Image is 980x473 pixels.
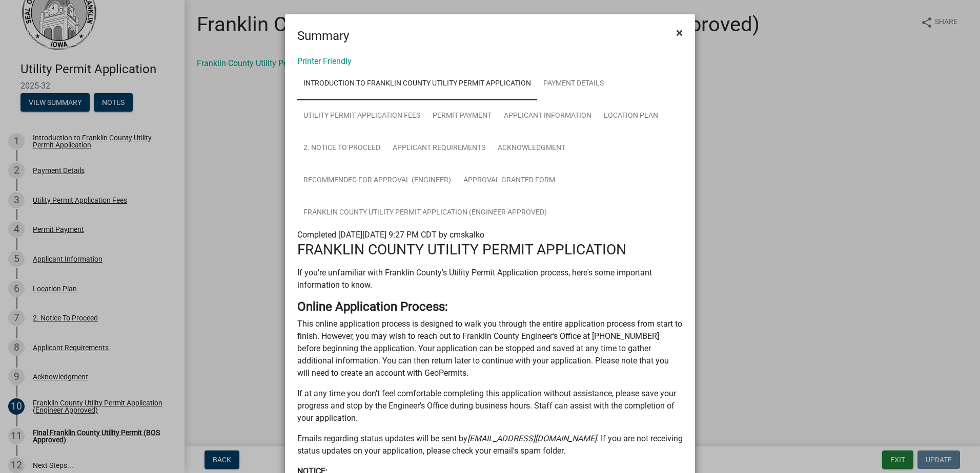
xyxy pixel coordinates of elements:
p: If you're unfamiliar with Franklin County's Utility Permit Application process, here's some impor... [297,267,683,291]
a: Printer Friendly [297,56,352,66]
a: Applicant Requirements [386,132,492,165]
h3: FRANKLIN COUNTY UTILITY PERMIT APPLICATION [297,241,683,259]
a: Introduction to Franklin County Utility Permit Application [297,68,537,100]
i: [EMAIL_ADDRESS][DOMAIN_NAME] [467,434,597,443]
span: × [676,26,683,40]
a: RECOMMENDED FOR APPROVAL (Engineer) [297,164,457,197]
a: Permit Payment [426,100,498,133]
a: Franklin County Utility Permit Application (Engineer Approved) [297,197,553,229]
p: Emails regarding status updates will be sent by . If you are not receiving status updates on your... [297,433,683,457]
h4: Summary [297,27,349,45]
a: 2. Notice To Proceed [297,132,386,165]
a: Utility Permit Application Fees [297,100,426,133]
a: Acknowledgment [492,132,571,165]
a: Location Plan [598,100,664,133]
a: Applicant Information [498,100,598,133]
p: This online application process is designed to walk you through the entire application process fr... [297,318,683,379]
button: Close [668,18,691,47]
p: If at any time you don't feel comfortable completing this application without assistance, please ... [297,388,683,424]
a: Approval Granted Form [457,164,561,197]
span: Completed [DATE][DATE] 9:27 PM CDT by cmskalko [297,230,484,240]
a: Payment Details [537,68,610,100]
strong: Online Application Process: [297,299,448,314]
